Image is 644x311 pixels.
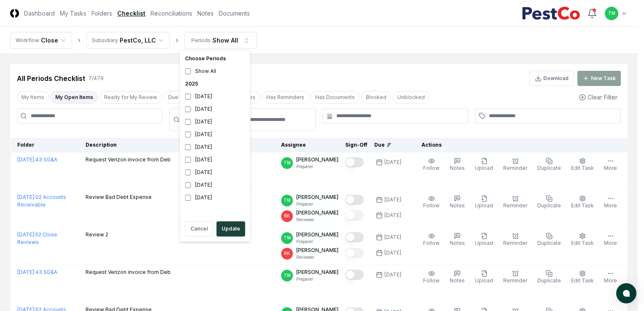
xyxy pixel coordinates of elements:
[182,153,249,166] div: [DATE]
[182,52,249,65] div: Choose Periods
[182,128,249,141] div: [DATE]
[182,103,249,115] div: [DATE]
[182,191,249,204] div: [DATE]
[182,141,249,153] div: [DATE]
[182,166,249,179] div: [DATE]
[217,221,245,236] button: Update
[182,78,249,90] div: 2025
[182,115,249,128] div: [DATE]
[182,179,249,191] div: [DATE]
[182,65,249,78] div: Show All
[185,221,213,236] button: Cancel
[182,90,249,103] div: [DATE]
